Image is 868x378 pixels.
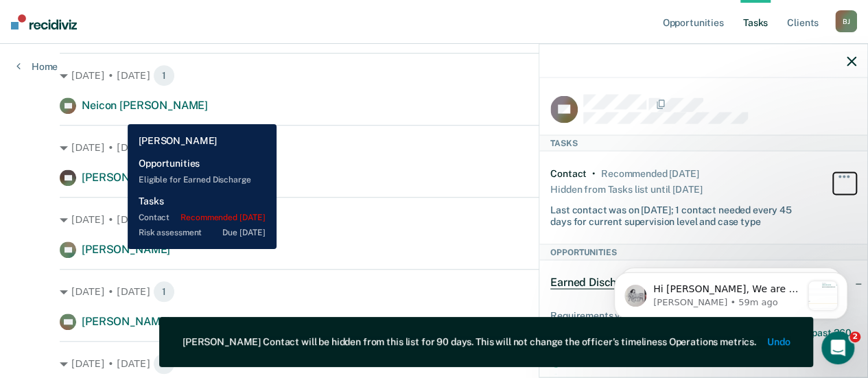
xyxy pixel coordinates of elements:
span: 1 [153,137,175,158]
span: Earned Discharge [550,276,639,290]
div: Opportunities [539,244,867,260]
span: 1 [153,353,175,375]
div: [PERSON_NAME] Contact will be hidden from this list for 90 days. This will not change the officer... [183,336,756,348]
div: Contact [550,168,587,180]
a: Home [16,60,58,73]
iframe: Intercom live chat [821,331,854,364]
span: 1 [153,64,175,86]
span: [PERSON_NAME] [82,243,170,256]
div: Recommended 16 days ago [601,168,699,180]
div: [DATE] • [DATE] [60,353,808,375]
div: [DATE] • [DATE] [60,209,808,231]
div: Last contact was on [DATE]; 1 contact needed every 45 days for current supervision level and case... [550,199,806,228]
img: Recidiviz [11,14,77,29]
div: [DATE] • [DATE] [60,137,808,158]
div: B J [835,10,857,32]
span: 1 [153,281,175,303]
span: 1 [153,209,175,231]
button: Undo [767,336,790,348]
span: [PERSON_NAME] [82,171,170,184]
div: Tasks [539,134,867,151]
div: [DATE] • [DATE] [60,281,808,303]
div: Requirements validated by OMS data [550,310,856,322]
span: [PERSON_NAME] [82,315,170,328]
span: months [709,357,753,368]
iframe: Intercom notifications message [594,245,868,341]
div: [DATE] • [DATE] [60,64,808,86]
span: 2 [849,331,860,342]
div: Earned DischargeEligible [539,261,867,305]
span: Neicon [PERSON_NAME] [82,99,208,112]
div: Hidden from Tasks list until [DATE] [550,180,702,199]
div: • [592,168,596,180]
